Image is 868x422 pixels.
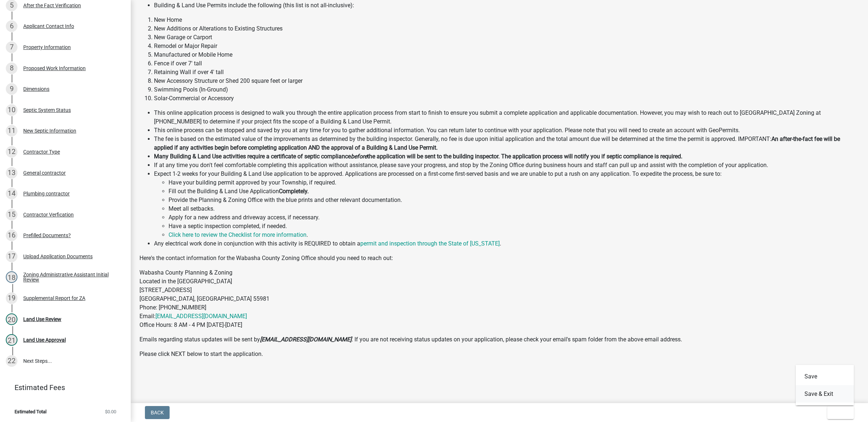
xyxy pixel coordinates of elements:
li: Expect 1-2 weeks for your Building & Land Use application to be approved. Applications are proces... [154,170,859,239]
li: Have your building permit approved by your Township, if required. [169,178,859,187]
button: Save [796,368,854,385]
li: Fill out the Building & Land Use Application [169,187,859,196]
div: 21 [6,334,17,346]
li: Retaining Wall if over 4' tall [154,68,859,77]
div: 9 [6,83,17,95]
a: [EMAIL_ADDRESS][DOMAIN_NAME] [155,313,247,320]
div: Contractor Type [23,149,60,154]
div: Prefilled Documents? [23,233,71,238]
strong: Completely. [279,188,309,195]
div: Septic System Status [23,107,71,113]
div: Upload Application Documents [23,254,93,259]
p: Emails regarding status updates will be sent by . If you are not receiving status updates on your... [139,335,859,344]
strong: before [351,153,367,160]
div: 17 [6,251,17,262]
p: Here's the contact information for the Wabasha County Zoning Office should you need to reach out: [139,254,859,263]
div: Supplemental Report for ZA [23,296,85,301]
div: Zoning Administrative Assistant Initial Review [23,272,119,282]
div: 10 [6,104,17,116]
a: Click here to review the Checklist for more information [169,231,307,238]
li: Building & Land Use Permits include the following (this list is not all-inclusive): [154,1,859,10]
div: General contractor [23,170,66,175]
div: Applicant Contact Info [23,24,74,29]
span: Estimated Total [15,409,46,414]
div: After the Fact Verification [23,3,81,8]
li: New Garage or Carport [154,33,859,42]
span: Exit [833,410,844,415]
div: Land Use Review [23,317,61,322]
button: Save & Exit [796,385,854,403]
a: permit and inspection through the State of [US_STATE] [360,240,500,247]
a: Estimated Fees [6,380,119,395]
p: Please click NEXT below to start the application. [139,350,859,358]
li: Meet all setbacks. [169,204,859,213]
li: If at any time you don't feel comfortable completing this application without assistance, please ... [154,161,859,170]
li: Apply for a new address and driveway access, if necessary. [169,213,859,222]
div: 16 [6,230,17,241]
div: 7 [6,41,17,53]
li: Manufactured or Mobile Home [154,50,859,59]
strong: Many Building & Land Use activities require a certificate of septic compliance [154,153,351,160]
div: 11 [6,125,17,137]
div: Plumbing contractor [23,191,70,196]
li: This online process can be stopped and saved by you at any time for you to gather additional info... [154,126,859,135]
div: 14 [6,188,17,199]
span: Back [151,410,164,415]
div: 6 [6,20,17,32]
button: Exit [827,406,854,419]
div: Exit [796,365,854,406]
div: 18 [6,271,17,283]
div: Land Use Approval [23,337,66,342]
div: 15 [6,209,17,220]
li: New Additions or Alterations to Existing Structures [154,24,859,33]
li: Swimming Pools (In-Ground) [154,85,859,94]
li: Any electrical work done in conjunction with this activity is REQUIRED to obtain a . [154,239,859,248]
div: 12 [6,146,17,158]
div: Dimensions [23,86,49,92]
div: 8 [6,62,17,74]
div: 19 [6,292,17,304]
p: Wabasha County Planning & Zoning Located in the [GEOGRAPHIC_DATA] [STREET_ADDRESS] [GEOGRAPHIC_DA... [139,268,859,329]
span: $0.00 [105,409,116,414]
div: New Septic Information [23,128,76,133]
li: This online application process is designed to walk you through the entire application process fr... [154,109,859,126]
li: Have a septic inspection completed, if needed. [169,222,859,231]
div: Property Information [23,45,71,50]
li: Solar-Commercial or Accessory [154,94,859,103]
div: 20 [6,313,17,325]
div: Contractor Verfication [23,212,74,217]
li: Provide the Planning & Zoning Office with the blue prints and other relevant documentation. [169,196,859,204]
div: Proposed Work Information [23,66,86,71]
strong: the application will be sent to the building inspector. The application process will notify you i... [367,153,682,160]
li: New Home [154,16,859,24]
div: 13 [6,167,17,179]
li: Fence if over 7' tall [154,59,859,68]
li: . [169,231,859,239]
li: The fee is based on the estimated value of the improvements as determined by the building inspect... [154,135,859,152]
div: 22 [6,355,17,367]
li: Remodel or Major Repair [154,42,859,50]
button: Back [145,406,170,419]
li: New Accessory Structure or Shed 200 square feet or larger [154,77,859,85]
strong: [EMAIL_ADDRESS][DOMAIN_NAME] [260,336,352,343]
